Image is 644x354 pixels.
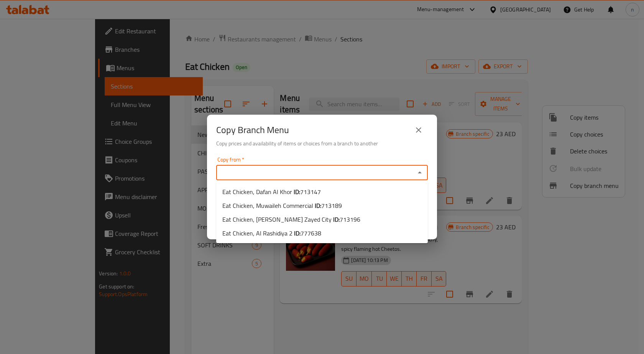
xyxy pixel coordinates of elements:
[294,186,300,198] b: ID:
[301,227,321,239] span: 777638
[216,124,289,136] h2: Copy Branch Menu
[300,186,321,198] span: 713147
[222,229,321,238] span: Eat Chicken, Al Rashidiya 2
[340,214,360,225] span: 713196
[294,227,301,239] b: ID:
[333,214,340,225] b: ID:
[216,139,428,148] h6: Copy prices and availability of items or choices from a branch to another
[321,200,342,211] span: 713189
[222,187,321,196] span: Eat Chicken, Dafan Al Khor
[315,200,321,211] b: ID:
[409,121,428,139] button: close
[222,201,342,210] span: Eat Chicken, Muwaileh Commercial
[222,215,360,224] span: Eat Chicken, [PERSON_NAME] Zayed City
[414,167,425,178] button: Close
